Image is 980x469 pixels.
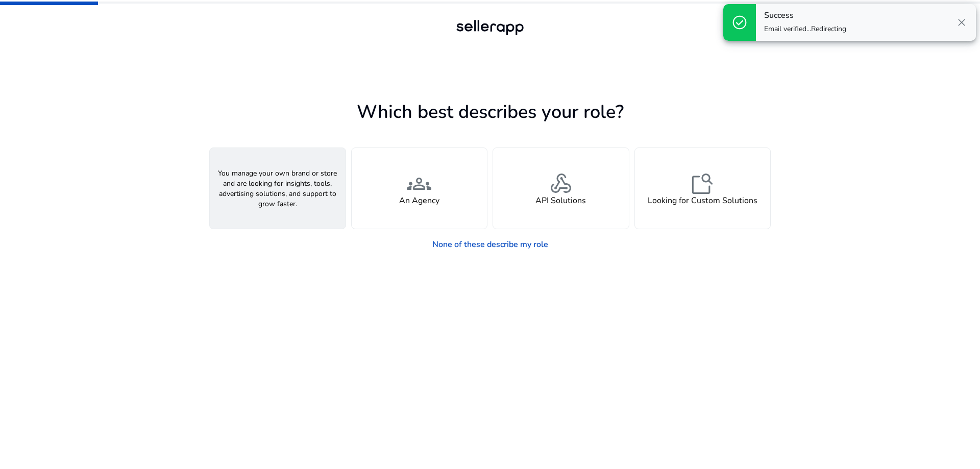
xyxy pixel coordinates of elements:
[648,196,757,206] h4: Looking for Custom Solutions
[955,16,968,29] span: close
[549,171,573,196] span: webhook
[351,147,488,229] button: groupsAn Agency
[209,147,346,229] button: You manage your own brand or store and are looking for insights, tools, advertising solutions, an...
[634,147,771,229] button: feature_searchLooking for Custom Solutions
[690,171,715,196] span: feature_search
[209,101,771,123] h1: Which best describes your role?
[764,11,846,20] h4: Success
[764,24,846,34] p: Email verified...Redirecting
[731,14,748,31] span: check_circle
[493,147,629,229] button: webhookAPI Solutions
[399,196,439,206] h4: An Agency
[535,196,586,206] h4: API Solutions
[407,171,431,196] span: groups
[424,234,556,255] a: None of these describe my role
